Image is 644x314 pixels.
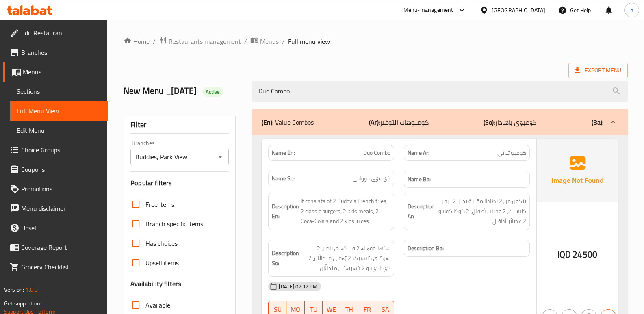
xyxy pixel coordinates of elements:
h3: Popular filters [130,178,229,188]
span: Duo Combo [363,149,390,157]
span: Active [202,88,223,96]
a: Coupons [3,160,108,179]
span: Grocery Checklist [21,262,101,272]
b: (En): [262,116,273,128]
strong: Description So: [272,248,299,268]
span: کۆمبۆی دووانی [353,174,390,183]
span: Restaurants management [169,37,241,46]
span: h [630,6,633,15]
span: Upsell [21,223,101,233]
span: 24500 [572,247,597,262]
span: Export Menu [568,63,628,78]
a: Promotions [3,179,108,199]
span: Menus [23,67,101,77]
div: Filter [130,116,229,134]
strong: Name Ba: [408,174,431,184]
span: Branches [21,48,101,57]
div: [GEOGRAPHIC_DATA] [492,6,545,15]
a: Sections [10,82,108,101]
a: Grocery Checklist [3,257,108,277]
p: كومبوهات التوفير [369,117,429,127]
span: Edit Menu [17,126,101,135]
p: کۆمبۆی باھادار [484,117,536,127]
a: Menus [250,36,279,47]
nav: breadcrumb [124,36,628,47]
h2: New Menu _[DATE] [124,85,242,97]
span: Coupons [21,165,101,174]
a: Menus [3,62,108,82]
a: Restaurants management [159,36,241,47]
span: Get support on: [4,298,41,309]
div: Menu-management [403,5,453,15]
span: Edit Restaurant [21,28,101,38]
li: / [244,37,247,46]
span: يتكون من 2 بطاطا مقلية بديز، 2 برجر كلاسيك، 2 وجبات أطفال، 2 كوكا كولا و 2 عصائر أطفال. [436,196,526,226]
a: Menu disclaimer [3,199,108,218]
span: Full Menu View [17,106,101,116]
span: Version: [4,284,24,295]
strong: Name So: [272,174,295,183]
span: Free items [145,199,174,209]
span: Coverage Report [21,243,101,252]
span: Sections [17,87,101,96]
strong: Description En: [272,201,299,221]
strong: Description Ar: [408,201,435,221]
span: پێکهاتووە لە 2 فینگەری بادیز، 2 بەرگری کلاسیک، 2 ژەمی منداڵان، 2 کۆکاکۆلا و 2 شەربەتی منداڵان [301,243,390,273]
div: Active [202,87,223,97]
span: Upsell items [145,258,179,268]
b: (Ar): [369,116,380,128]
strong: Name En: [272,149,295,157]
button: Open [215,151,226,162]
span: Available [145,300,170,310]
b: (So): [484,116,495,128]
span: Branch specific items [145,219,203,229]
div: (En): Value Combos(Ar):كومبوهات التوفير(So):کۆمبۆی باھادار(Ba): [252,109,628,135]
li: / [153,37,156,46]
a: Choice Groups [3,140,108,160]
a: Branches [3,43,108,62]
a: Home [124,37,150,46]
strong: Description Ba: [408,243,444,253]
h3: Availability filters [130,279,181,288]
span: It consists of 2 Buddy's French fries, 2 classic burgers, 2 kids meals, 2 Coca-Cola's and 2 kids ... [301,196,390,226]
span: كومبو ثنائي [497,149,526,157]
p: Value Combos [262,117,314,127]
strong: Name Ar: [408,149,429,157]
a: Upsell [3,218,108,238]
span: 1.0.0 [25,284,38,295]
a: Coverage Report [3,238,108,257]
span: Export Menu [575,65,621,76]
li: / [282,37,285,46]
span: Choice Groups [21,145,101,155]
span: Menu disclaimer [21,204,101,213]
img: Ae5nvW7+0k+MAAAAAElFTkSuQmCC [537,139,618,202]
input: search [252,81,628,102]
a: Edit Menu [10,121,108,140]
span: IQD [557,247,571,262]
span: Promotions [21,184,101,194]
span: [DATE] 02:12 PM [275,283,321,290]
b: (Ba): [592,116,603,128]
span: Full menu view [288,37,330,46]
a: Edit Restaurant [3,23,108,43]
a: Full Menu View [10,101,108,121]
span: Menus [260,37,279,46]
span: Has choices [145,238,178,248]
